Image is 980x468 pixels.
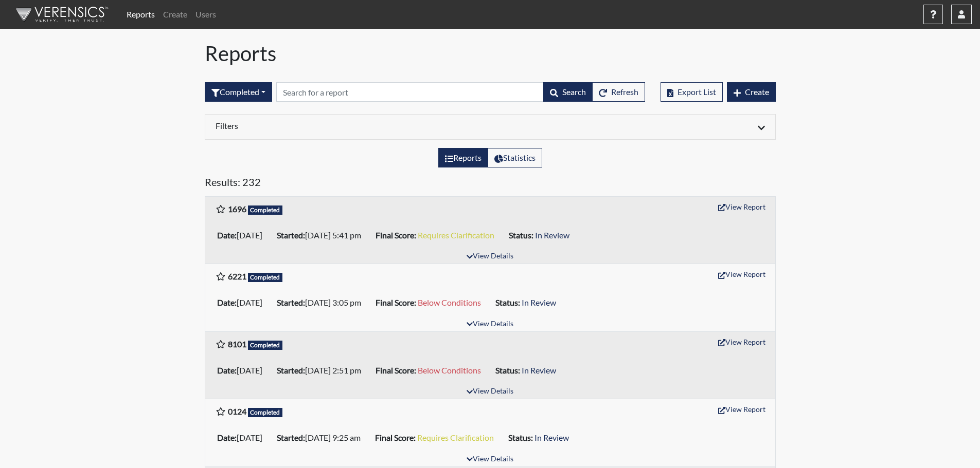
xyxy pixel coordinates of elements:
input: Search by Registration ID, Interview Number, or Investigation Name. [276,82,544,102]
b: 8101 [228,339,246,349]
button: View Details [462,385,518,399]
li: [DATE] 9:25 am [273,429,371,446]
b: Date: [217,297,237,307]
label: View statistics about completed interviews [488,148,542,167]
b: Status: [509,230,533,240]
button: View Report [714,334,770,350]
span: In Review [522,297,556,307]
span: Completed [248,408,283,417]
b: 6221 [228,271,246,281]
b: Final Score: [375,433,416,442]
span: Below Conditions [418,297,481,307]
b: Final Score: [376,297,416,307]
span: Refresh [611,87,638,97]
a: Users [191,4,220,25]
span: Search [562,87,586,97]
span: Requires Clarification [418,230,494,240]
b: Started: [277,297,305,307]
li: [DATE] [213,429,273,446]
div: Filter by interview status [205,82,272,102]
button: Refresh [592,82,645,102]
button: Export List [661,82,723,102]
button: Completed [205,82,272,102]
b: Date: [217,365,237,375]
b: Final Score: [376,230,416,240]
button: View Report [714,401,770,417]
button: View Report [714,199,770,215]
span: In Review [535,230,569,240]
div: Click to expand/collapse filters [208,121,773,133]
li: [DATE] [213,227,273,244]
b: Started: [277,365,305,375]
span: In Review [534,433,569,442]
b: Date: [217,433,237,442]
li: [DATE] 3:05 pm [273,294,371,311]
span: Completed [248,341,283,350]
h1: Reports [205,41,776,66]
a: Create [159,4,191,25]
b: 0124 [228,406,246,416]
span: Requires Clarification [417,433,494,442]
button: Create [727,82,776,102]
li: [DATE] 2:51 pm [273,362,371,379]
span: Below Conditions [418,365,481,375]
b: 1696 [228,204,246,214]
b: Started: [277,230,305,240]
span: Export List [678,87,716,97]
button: View Details [462,453,518,466]
button: View Details [462,317,518,331]
b: Started: [277,433,305,442]
button: Search [543,82,593,102]
span: Completed [248,205,283,215]
b: Final Score: [376,365,416,375]
h5: Results: 232 [205,176,776,192]
b: Date: [217,230,237,240]
li: [DATE] [213,362,273,379]
b: Status: [508,433,533,442]
a: Reports [122,4,159,25]
span: Create [745,87,769,97]
h6: Filters [216,121,483,130]
label: View the list of reports [438,148,488,167]
b: Status: [495,297,520,307]
button: View Report [714,266,770,282]
li: [DATE] [213,294,273,311]
button: View Details [462,250,518,264]
b: Status: [495,365,520,375]
li: [DATE] 5:41 pm [273,227,371,244]
span: Completed [248,273,283,282]
span: In Review [522,365,556,375]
